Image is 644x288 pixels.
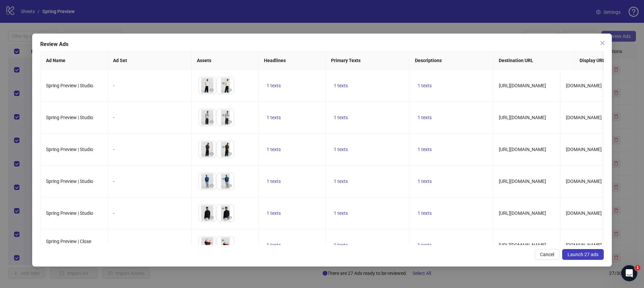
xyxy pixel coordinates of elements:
button: 1 texts [331,82,351,90]
span: [URL][DOMAIN_NAME] [499,210,546,216]
span: [URL][DOMAIN_NAME] [499,242,546,248]
span: Cancel [540,252,554,257]
span: 1 texts [267,210,281,216]
button: 1 texts [264,177,283,185]
th: Assets [192,51,259,70]
th: Ad Name [41,51,108,70]
button: 1 texts [415,113,434,122]
span: Spring Preview | Studio [46,210,93,216]
button: 1 texts [331,209,351,217]
button: Cancel [535,249,559,260]
button: Preview [208,86,216,94]
span: Spring Preview | Studio [46,147,93,152]
th: Descriptions [410,51,493,70]
button: 1 texts [264,145,283,153]
span: eye [227,183,232,188]
button: 1 texts [331,113,351,122]
span: eye [209,119,214,124]
button: 1 texts [264,241,283,249]
span: [DOMAIN_NAME] [566,115,602,120]
img: Asset 1 [199,109,216,126]
button: 1 texts [331,177,351,185]
span: eye [209,215,214,220]
span: [URL][DOMAIN_NAME] [499,115,546,120]
span: [DOMAIN_NAME] [566,83,602,88]
th: Destination URL [493,51,574,70]
span: eye [227,119,232,124]
img: Asset 1 [199,77,216,94]
span: 1 texts [418,147,432,152]
span: eye [227,151,232,156]
th: Primary Texts [326,51,410,70]
span: 1 texts [418,210,432,216]
span: Spring Preview | Studio [46,115,93,120]
div: - [113,114,186,121]
span: 1 texts [418,115,432,120]
img: Asset 2 [217,173,234,190]
img: Asset 1 [199,173,216,190]
button: Preview [226,150,234,158]
img: Asset 1 [199,205,216,222]
button: Launch 27 ads [562,249,604,260]
span: 1 texts [418,179,432,184]
span: Launch 27 ads [568,252,598,257]
img: Asset 2 [217,141,234,158]
img: Asset 2 [217,77,234,94]
button: Preview [226,213,234,222]
button: 1 texts [331,145,351,153]
div: - [113,146,186,153]
img: Asset 2 [217,205,234,222]
button: 1 texts [264,82,283,90]
span: 1 texts [334,83,348,88]
span: eye [209,151,214,156]
span: eye [227,88,232,92]
span: 1 texts [334,242,348,248]
span: [URL][DOMAIN_NAME] [499,83,546,88]
button: 1 texts [264,113,283,122]
span: Spring Preview | Studio [46,179,93,184]
div: - [113,209,186,217]
span: close [600,40,605,46]
span: [DOMAIN_NAME] [566,147,602,152]
span: [URL][DOMAIN_NAME] [499,179,546,184]
button: 1 texts [331,241,351,249]
span: 1 [635,265,640,271]
button: Preview [226,118,234,126]
span: 1 texts [418,83,432,88]
button: Preview [208,118,216,126]
button: Preview [226,182,234,190]
div: - [113,82,186,89]
div: - [113,178,186,185]
span: eye [209,88,214,92]
div: - [113,241,186,249]
th: Display URL [574,51,641,70]
span: 1 texts [267,115,281,120]
span: 1 texts [267,83,281,88]
div: Review Ads [40,40,604,48]
button: Preview [208,150,216,158]
span: 1 texts [334,147,348,152]
button: Close [597,38,608,48]
iframe: Intercom live chat [621,265,637,281]
button: 1 texts [415,82,434,90]
span: 1 texts [418,242,432,248]
span: [DOMAIN_NAME] [566,242,602,248]
span: 1 texts [267,179,281,184]
span: eye [209,183,214,188]
button: Preview [208,182,216,190]
img: Asset 2 [217,237,234,253]
button: Preview [208,213,216,222]
span: 1 texts [334,115,348,120]
button: 1 texts [264,209,283,217]
span: [DOMAIN_NAME] [566,210,602,216]
span: Spring Preview | Close Crop [46,239,91,251]
th: Ad Set [108,51,192,70]
img: Asset 1 [199,141,216,158]
span: 1 texts [334,210,348,216]
th: Headlines [259,51,326,70]
button: 1 texts [415,209,434,217]
button: 1 texts [415,145,434,153]
span: [DOMAIN_NAME] [566,179,602,184]
span: 1 texts [334,179,348,184]
img: Asset 1 [199,237,216,253]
